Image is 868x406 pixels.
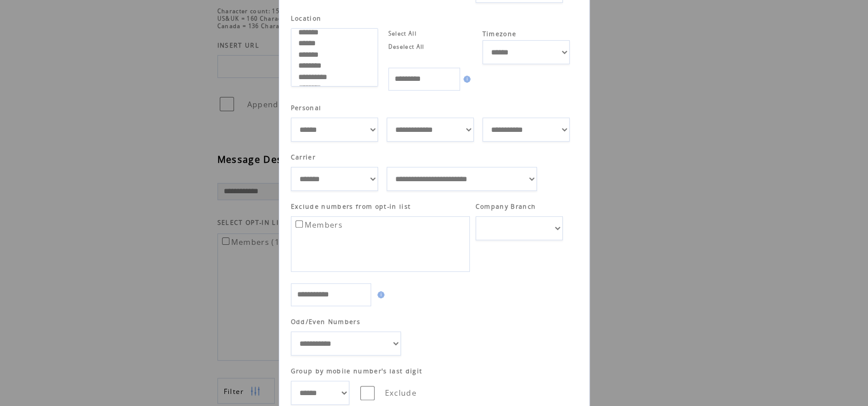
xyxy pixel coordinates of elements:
[291,367,423,375] span: Group by mobile number's last digit
[291,104,322,112] span: Personal
[374,291,384,298] img: help.gif
[291,318,360,326] span: Odd/Even Numbers
[388,43,425,50] a: Deselect All
[291,14,322,22] span: Location
[388,30,417,37] a: Select All
[476,202,536,210] span: Company Branch
[293,220,342,230] label: Members
[385,388,417,398] span: Exclude
[291,202,411,210] span: Exclude numbers from opt-in list
[460,76,470,83] img: help.gif
[482,30,517,38] span: Timezone
[295,220,303,228] input: Members
[291,153,316,161] span: Carrier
